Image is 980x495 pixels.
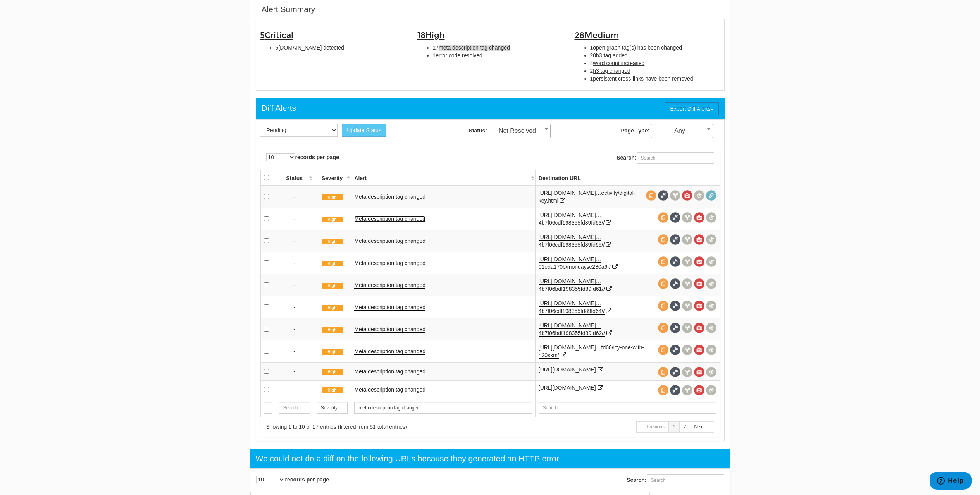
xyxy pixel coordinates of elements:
a: ← Previous [636,421,669,433]
span: High [322,305,343,311]
td: - [276,362,313,380]
a: Next → [690,421,714,433]
td: - [276,340,313,362]
span: Compare screenshots [706,345,716,355]
span: Compare screenshots [706,323,716,333]
span: View screenshot [694,256,704,267]
button: Export Diff Alerts [665,102,718,115]
td: - [276,318,313,340]
span: View source [658,234,668,245]
span: Compare screenshots [706,367,716,377]
a: Meta description tag changed [354,368,425,375]
span: Critical [265,30,293,40]
span: Full Source Diff [658,190,668,201]
li: 4 [590,59,720,67]
a: [URL][DOMAIN_NAME]…4b7f06bdf198355fd89fd62// [539,322,605,337]
span: Compare screenshots [706,234,716,245]
input: Search [539,402,716,414]
a: [URL][DOMAIN_NAME]…4b7f06bdf198355fd89fd61// [539,278,605,292]
span: View headers [670,190,680,201]
span: High [322,387,343,394]
td: - [276,380,313,399]
span: View headers [682,234,692,245]
span: open graph tag(s) has been changed [593,45,682,51]
a: Meta description tag changed [354,348,425,355]
a: [URL][DOMAIN_NAME]…4b7f06cdf198355fd89fd64// [539,300,605,315]
td: - [276,186,313,208]
span: Medium [584,30,619,40]
span: View source [658,278,668,289]
span: Full Source Diff [670,345,680,355]
span: Compare screenshots [706,385,716,395]
a: [URL][DOMAIN_NAME]…01eda170b/mondayse280a6-/ [539,256,611,270]
li: 5 [276,44,406,52]
span: View source [658,367,668,377]
span: Full Source Diff [670,301,680,311]
td: - [276,230,313,252]
select: records per page [266,153,295,161]
span: High [322,217,343,223]
input: Search: [647,474,724,486]
span: High [425,30,445,40]
span: [DOMAIN_NAME] detected [278,45,344,51]
a: 2 [679,421,691,433]
span: Full Source Diff [670,256,680,267]
div: Diff Alerts [262,102,296,114]
span: h3 tag changed [593,68,630,74]
td: - [276,252,313,274]
span: word count increased [593,60,644,66]
span: View source [658,345,668,355]
span: Any [651,124,713,138]
span: error code resolved [436,52,482,58]
span: Not Resolved [489,125,550,136]
span: View source [646,190,656,201]
li: 1 [433,52,563,59]
span: Full Source Diff [670,385,680,395]
span: View source [658,212,668,223]
th: Alert: activate to sort column ascending [351,170,535,186]
span: View screenshot [694,367,704,377]
strong: Page Type: [621,127,649,134]
span: View headers [682,367,692,377]
span: Redirect chain [706,190,716,201]
span: Not Resolved [489,124,551,138]
span: View headers [682,212,692,223]
span: Compare screenshots [706,278,716,289]
input: Search [317,402,348,414]
span: View screenshot [694,345,704,355]
label: Search: [617,152,714,164]
a: Meta description tag changed [354,326,425,333]
select: records per page [256,476,285,483]
a: [URL][DOMAIN_NAME]…4b7f06cdf198355fd89fd65// [539,234,605,248]
span: High [322,283,343,289]
input: Search [264,402,272,414]
input: Search [279,402,310,414]
a: [URL][DOMAIN_NAME]…fd60/icy-one-with-n20sxm/ [539,344,644,359]
span: Compare screenshots [694,190,704,201]
span: Compare screenshots [706,212,716,223]
span: Full Source Diff [670,367,680,377]
label: records per page [256,476,329,483]
span: High [322,194,343,201]
a: Meta description tag changed [354,238,425,244]
a: [URL][DOMAIN_NAME] [539,366,596,373]
span: Full Source Diff [670,278,680,289]
span: View headers [682,256,692,267]
a: Meta description tag changed [354,387,425,393]
li: 1 [590,44,720,52]
a: 1 [668,421,680,433]
span: 18 [417,30,445,40]
td: - [276,274,313,296]
th: Destination URL [535,170,720,186]
span: Compare screenshots [706,301,716,311]
a: [URL][DOMAIN_NAME]…ectivity/digital-key.html [539,190,636,204]
span: High [322,369,343,375]
a: Meta description tag changed [354,304,425,311]
span: View screenshot [694,385,704,395]
span: View screenshot [694,212,704,223]
span: View headers [682,301,692,311]
span: View source [658,301,668,311]
span: h3 tag added [596,52,628,58]
li: 20 [590,52,720,59]
div: Showing 1 to 10 of 17 entries (filtered from 51 total entries) [266,423,481,431]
